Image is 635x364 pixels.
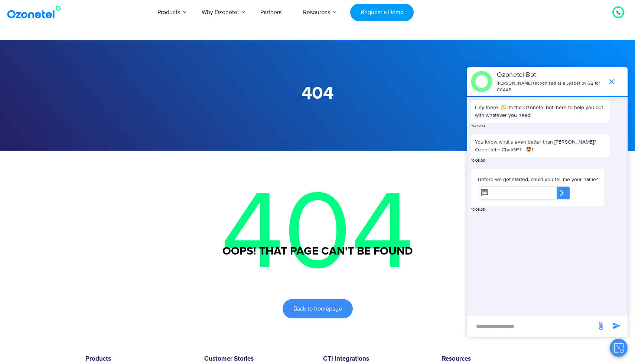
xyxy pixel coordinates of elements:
[610,339,628,357] button: Close chat
[283,299,353,318] a: Back to homepage
[323,355,431,363] h6: CTI Integrations
[497,70,603,80] p: Ozonetel Bot
[609,318,624,333] span: send message
[501,105,506,110] img: 👋
[85,355,193,363] h6: Products
[85,83,550,104] h1: 404
[471,320,593,333] div: new-msg-input
[497,80,603,94] p: [PERSON_NAME] recognized as a Leader by G2 for CCAAS
[85,151,550,318] p: 404
[526,147,531,152] img: 😍
[204,355,312,363] h6: Customer Stories
[604,74,619,89] span: end chat or minimize
[471,158,485,164] span: 19:06:03
[471,207,485,213] span: 19:06:03
[442,355,550,363] h6: Resources
[475,104,606,119] p: Hey there ! I'm the Ozonetel bot, here to help you out with whatever you need!
[293,306,342,312] span: Back to homepage
[85,244,550,259] h3: Oops! That page can't be found
[350,4,414,21] a: Request a Demo
[471,124,485,129] span: 19:06:03
[475,138,606,154] p: You know what's even better than [PERSON_NAME]? Ozonetel + ChatGPT = !
[478,176,598,183] p: Before we get started, could you tell me your name?
[593,318,608,333] span: send message
[471,71,492,92] img: header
